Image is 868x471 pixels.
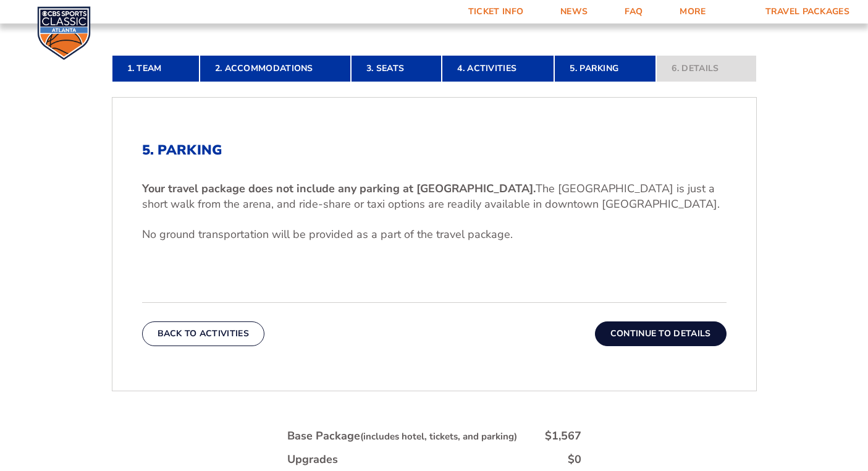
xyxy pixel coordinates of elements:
div: Upgrades [287,452,338,467]
a: 4. Activities [442,55,554,82]
div: $0 [568,452,581,467]
div: Base Package [287,428,517,444]
button: Back To Activities [142,321,264,346]
a: 1. Team [112,55,200,82]
div: $1,567 [545,428,581,444]
a: 3. Seats [351,55,442,82]
small: (includes hotel, tickets, and parking) [360,430,517,443]
img: CBS Sports Classic [37,6,91,60]
h2: 5. Parking [142,142,727,158]
p: No ground transportation will be provided as a part of the travel package. [142,227,727,242]
a: 2. Accommodations [200,55,351,82]
b: Your travel package does not include any parking at [GEOGRAPHIC_DATA]. [142,181,536,196]
p: The [GEOGRAPHIC_DATA] is just a short walk from the arena, and ride-share or taxi options are rea... [142,181,727,212]
button: Continue To Details [595,321,727,346]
